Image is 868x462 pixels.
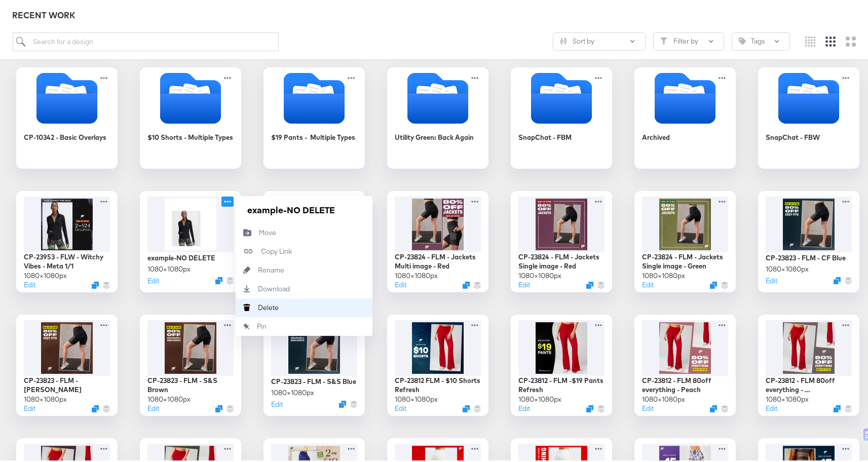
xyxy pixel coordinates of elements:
[263,65,365,167] div: $19 Pants - Multiple Types
[710,280,717,287] svg: Duplicate
[215,403,222,410] svg: Duplicate
[92,280,99,287] button: Duplicate
[263,71,365,122] svg: Folder
[147,274,159,284] button: Edit
[387,189,488,290] div: CP-23824 - FLM - Jackets Multi image - Red1080×1080pxEditDuplicate
[642,269,685,279] div: 1080 × 1080 px
[511,65,612,167] div: SnapChat - FBM
[257,320,267,329] div: Pin
[13,8,863,19] div: RECENT WORK
[387,71,488,122] svg: Folder
[642,393,685,402] div: 1080 × 1080 px
[140,189,241,290] div: example-NO DELETE1080×1080pxEditDuplicate
[92,403,99,410] svg: Duplicate
[24,374,110,393] div: CP-23823 - FLM - [PERSON_NAME]
[553,30,646,49] button: SlidersSort by
[140,65,241,167] div: $10 Shorts - Multiple Types
[758,313,859,414] div: CP-23812 - FLM 80off everything - [PERSON_NAME]1080×1080pxEditDuplicate
[642,278,654,288] button: Edit
[258,282,290,292] div: Download
[518,374,605,393] div: CP-23812 - FLM -$19 Pants Refresh
[834,275,841,282] svg: Duplicate
[732,30,790,49] button: TagTags
[518,131,572,140] div: SnapChat - FBM
[766,262,809,272] div: 1080 × 1080 px
[16,189,118,290] div: CP-23953 - FLW - Witchy Vibes - Meta 1/11080×1080pxEditDuplicate
[560,35,567,43] svg: Sliders
[16,313,118,414] div: CP-23823 - FLM - [PERSON_NAME]1080×1080pxEditDuplicate
[395,250,481,269] div: CP-23824 - FLM - Jackets Multi image - Red
[140,313,241,414] div: CP-23823 - FLM - S&S Brown1080×1080pxEditDuplicate
[271,375,356,384] div: CP-23823 - FLM - S&S Blue
[215,275,222,282] svg: Duplicate
[463,403,470,410] svg: Duplicate
[236,221,372,240] button: Move to folder
[634,65,736,167] div: Archived
[147,131,233,140] div: $10 Shorts - Multiple Types
[147,393,191,402] div: 1080 × 1080 px
[263,189,365,290] div: CP-23824 - FLM - Jackets Multi image - Green1080×1080pxEditDuplicate
[758,65,859,167] div: SnapChat - FBW
[642,250,728,269] div: CP-23824 - FLM - Jackets Single image - Green
[825,34,836,45] svg: Medium grid
[395,374,481,393] div: CP-23812 FLM - $10 Shorts Refresh
[710,403,717,410] svg: Duplicate
[271,131,355,140] div: $19 Pants - Multiple Types
[766,393,809,402] div: 1080 × 1080 px
[147,374,234,393] div: CP-23823 - FLM - S&S Brown
[511,71,612,122] svg: Folder
[586,280,593,287] svg: Duplicate
[258,263,284,273] div: Rename
[660,35,667,43] svg: Filter
[236,240,372,259] button: Copy
[236,244,261,254] svg: Copy
[140,71,241,122] svg: Folder
[758,71,859,122] svg: Folder
[766,402,777,411] button: Edit
[395,402,406,411] button: Edit
[24,250,110,269] div: CP-23953 - FLW - Witchy Vibes - Meta 1/1
[236,296,372,315] button: Delete
[271,398,283,407] button: Edit
[463,280,470,287] button: Duplicate
[766,251,846,261] div: CP-23823 - FLM - CF Blue
[236,302,258,309] svg: Delete
[258,301,279,311] div: Delete
[634,189,736,290] div: CP-23824 - FLM - Jackets Single image - Green1080×1080pxEditDuplicate
[642,131,670,140] div: Archived
[518,250,605,269] div: CP-23824 - FLM - Jackets Single image - Red
[739,35,746,43] svg: Tag
[834,403,841,410] button: Duplicate
[395,131,474,140] div: Utility Green: Back Again
[16,65,118,167] div: CP-10342 - Basic Overlays
[24,393,67,402] div: 1080 × 1080 px
[339,399,346,406] button: Duplicate
[518,393,561,402] div: 1080 × 1080 px
[395,278,406,288] button: Edit
[263,313,365,414] div: CP-23823 - FLM - S&S Blue1080×1080pxEditDuplicate
[518,402,530,411] button: Edit
[634,313,736,414] div: CP-23812 - FLM 80off everything - Peach1080×1080pxEditDuplicate
[236,259,372,278] button: Rename
[259,226,276,236] div: Move
[511,313,612,414] div: CP-23812 - FLM -$19 Pants Refresh1080×1080pxEditDuplicate
[634,71,736,122] svg: Folder
[395,269,438,279] div: 1080 × 1080 px
[766,131,820,140] div: SnapChat - FBW
[24,269,67,279] div: 1080 × 1080 px
[653,30,724,49] button: FilterFilter by
[511,189,612,290] div: CP-23824 - FLM - Jackets Single image - Red1080×1080pxEditDuplicate
[758,189,859,290] div: CP-23823 - FLM - CF Blue1080×1080pxEditDuplicate
[24,278,35,288] button: Edit
[13,30,279,49] input: Search for a design
[766,274,777,284] button: Edit
[846,34,856,45] svg: Large grid
[805,34,815,45] svg: Small grid
[236,264,258,272] svg: Rename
